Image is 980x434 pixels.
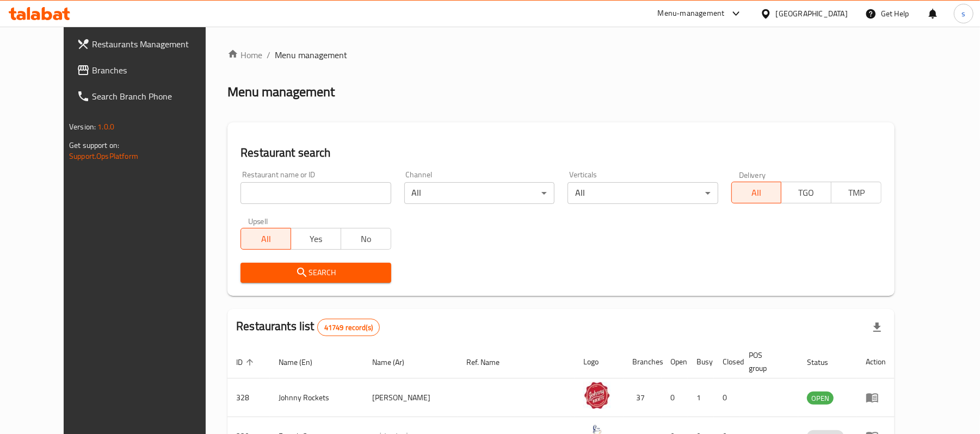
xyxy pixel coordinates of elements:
[69,149,138,163] a: Support.OpsPlatform
[245,231,287,247] span: All
[68,83,227,109] a: Search Branch Phone
[92,64,219,77] span: Branches
[807,392,834,405] span: OPEN
[662,345,688,379] th: Open
[583,382,611,409] img: Johnny Rockets
[575,345,624,379] th: Logo
[866,391,886,404] div: Menu
[248,217,268,225] label: Upsell
[241,263,391,283] button: Search
[241,228,291,250] button: All
[341,228,391,250] button: No
[275,48,347,61] span: Menu management
[714,379,740,417] td: 0
[97,120,114,134] span: 1.0.0
[568,182,718,204] div: All
[227,83,335,101] h2: Menu management
[781,182,831,203] button: TGO
[69,138,119,152] span: Get support on:
[736,185,778,201] span: All
[346,231,387,247] span: No
[236,356,257,369] span: ID
[372,356,418,369] span: Name (Ar)
[836,185,877,201] span: TMP
[267,48,270,61] li: /
[295,231,337,247] span: Yes
[624,379,662,417] td: 37
[857,345,895,379] th: Action
[241,145,882,161] h2: Restaurant search
[227,48,262,61] a: Home
[961,8,965,20] span: s
[831,182,882,203] button: TMP
[236,318,380,336] h2: Restaurants list
[241,182,391,204] input: Search for restaurant name or ID..
[279,356,326,369] span: Name (En)
[688,345,714,379] th: Busy
[807,356,842,369] span: Status
[249,266,382,280] span: Search
[227,48,895,61] nav: breadcrumb
[363,379,458,417] td: [PERSON_NAME]
[714,345,740,379] th: Closed
[864,314,890,340] div: Export file
[318,323,379,333] span: 41749 record(s)
[658,7,725,20] div: Menu-management
[662,379,688,417] td: 0
[467,356,514,369] span: Ref. Name
[404,182,554,204] div: All
[291,228,341,250] button: Yes
[227,379,270,417] td: 328
[776,8,848,20] div: [GEOGRAPHIC_DATA]
[739,171,766,178] label: Delivery
[69,120,96,134] span: Version:
[688,379,714,417] td: 1
[624,345,662,379] th: Branches
[731,182,782,203] button: All
[786,185,827,201] span: TGO
[92,38,219,51] span: Restaurants Management
[317,319,380,336] div: Total records count
[749,349,785,375] span: POS group
[68,31,227,57] a: Restaurants Management
[92,90,219,103] span: Search Branch Phone
[68,57,227,83] a: Branches
[270,379,363,417] td: Johnny Rockets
